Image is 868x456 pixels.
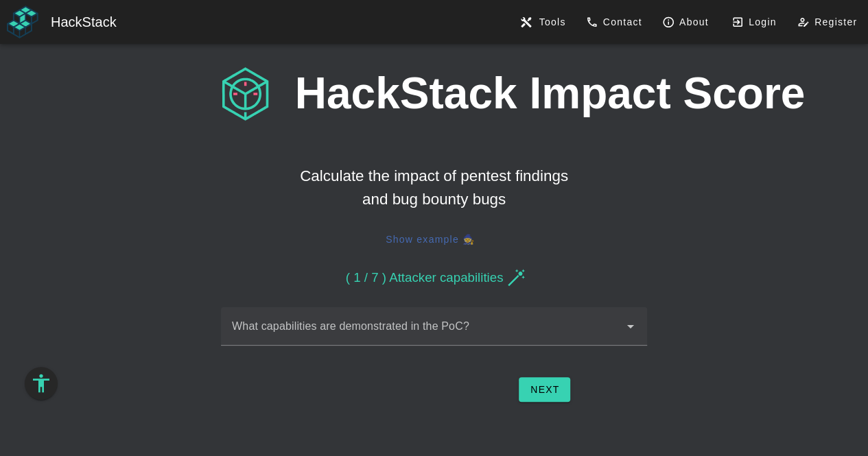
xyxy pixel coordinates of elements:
button: Accessibility Options [25,367,58,400]
span: Contact [589,16,642,28]
div: Stack [51,12,281,32]
h1: HackStack Impact Score [295,44,824,148]
span: About [666,16,709,28]
button: Next [519,377,571,402]
span: Hack [51,14,82,29]
span: Tools [538,16,565,27]
span: Login [736,16,777,28]
span: Next [530,384,560,395]
button: Show example 🧙 [374,227,486,252]
span: Register [801,16,857,28]
img: HackStack [5,5,40,39]
h3: ( 1 / 7 ) Attacker capabilities [221,268,647,288]
span: Show example 🧙 [385,234,475,245]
